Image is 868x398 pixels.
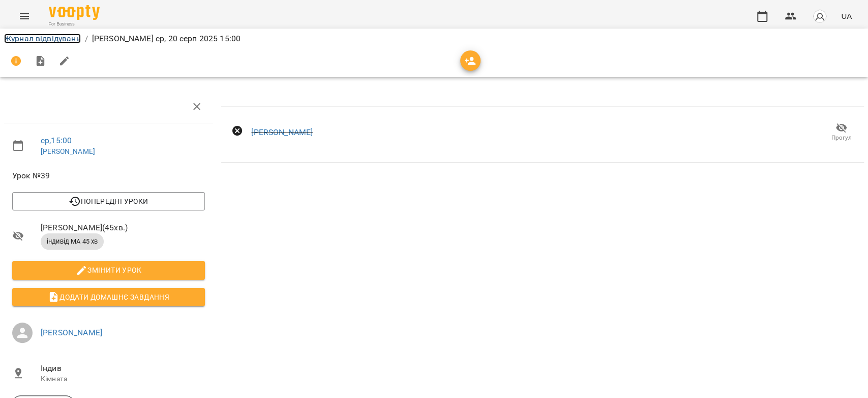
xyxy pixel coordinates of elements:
[821,118,862,147] button: Прогул
[41,328,102,337] a: [PERSON_NAME]
[837,7,856,25] button: UA
[841,11,852,21] span: UA
[49,5,100,20] img: Voopty Logo
[12,192,205,210] button: Попередні уроки
[12,170,205,182] span: Урок №39
[41,222,205,234] span: [PERSON_NAME] ( 45 хв. )
[4,33,864,45] nav: breadcrumb
[813,9,827,23] img: avatar_s.png
[12,4,37,29] button: Menu
[92,33,241,45] p: [PERSON_NAME] ср, 20 серп 2025 15:00
[41,147,95,155] a: [PERSON_NAME]
[41,237,104,246] span: індивід МА 45 хв
[20,264,197,276] span: Змінити урок
[12,288,205,306] button: Додати домашнє завдання
[20,195,197,207] span: Попередні уроки
[4,34,81,43] a: Журнал відвідувань
[49,21,100,28] span: For Business
[41,136,72,145] a: ср , 15:00
[85,33,88,45] li: /
[20,291,197,303] span: Додати домашнє завдання
[251,127,313,137] a: [PERSON_NAME]
[41,362,205,375] span: Індив
[12,261,205,279] button: Змінити урок
[41,374,205,384] p: Кімната
[831,134,852,142] span: Прогул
